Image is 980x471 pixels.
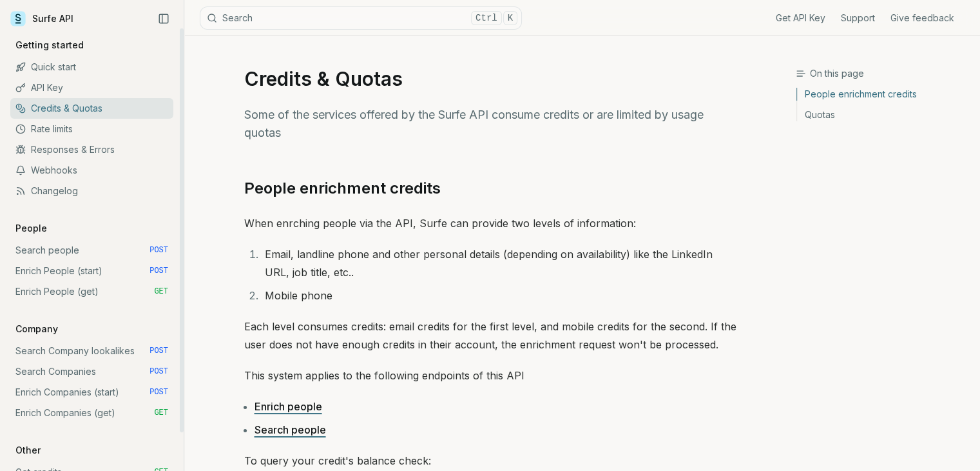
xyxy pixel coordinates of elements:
a: Surfe API [10,9,73,28]
li: Mobile phone [261,286,736,305]
h1: Credits & Quotas [244,67,736,90]
a: People enrichment credits [797,88,970,105]
span: POST [149,346,168,356]
span: POST [149,366,168,377]
h3: On this page [796,67,970,80]
a: Enrich People (get) GET [10,281,173,302]
a: Get API Key [776,12,825,25]
p: Each level consumes credits: email credits for the first level, and mobile credits for the second... [244,317,736,354]
a: Rate limits [10,119,173,139]
span: GET [154,286,168,297]
button: SearchCtrlK [200,6,522,30]
p: Company [10,323,63,336]
span: GET [154,408,168,418]
a: Webhooks [10,160,173,181]
span: POST [149,387,168,397]
a: Changelog [10,181,173,201]
a: Search people [255,423,326,436]
a: Search Companies POST [10,361,173,382]
li: Email, landline phone and other personal details (depending on availability) like the LinkedIn UR... [261,245,736,281]
span: POST [149,245,168,256]
kbd: K [503,11,517,25]
a: People enrichment credits [244,178,441,199]
a: Enrich Companies (start) POST [10,382,173,403]
span: POST [149,266,168,276]
p: To query your credit's balance check: [244,452,736,470]
a: Credits & Quotas [10,98,173,119]
kbd: Ctrl [471,11,502,25]
a: Enrich people [255,400,322,413]
p: When enrching people via the API, Surfe can provide two levels of information: [244,214,736,232]
a: Support [841,12,875,25]
a: Enrich Companies (get) GET [10,403,173,423]
a: Search Company lookalikes POST [10,341,173,361]
a: Quotas [797,105,970,121]
a: Quick start [10,57,173,77]
p: People [10,222,52,235]
a: Give feedback [890,12,954,25]
button: Collapse Sidebar [154,9,173,28]
a: Enrich People (start) POST [10,261,173,281]
p: Getting started [10,39,89,52]
a: API Key [10,77,173,98]
p: Some of the services offered by the Surfe API consume credits or are limited by usage quotas [244,106,736,142]
a: Responses & Errors [10,139,173,160]
p: This system applies to the following endpoints of this API [244,366,736,385]
p: Other [10,444,46,457]
a: Search people POST [10,240,173,261]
